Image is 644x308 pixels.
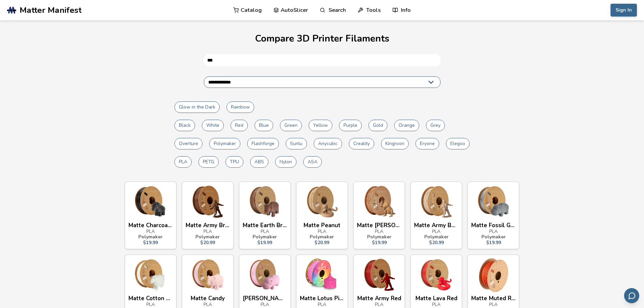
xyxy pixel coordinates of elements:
[243,258,287,292] img: PLA - Matte Sakura Pink
[231,120,248,131] button: Red
[125,182,176,249] a: Matte Charcoal BlackPLAPolymaker$19.99
[128,222,173,229] div: Matte Charcoal Black
[186,229,230,234] div: PLA
[239,182,291,249] a: Matte Earth BrownPLAPolymaker$19.99
[357,295,401,302] div: Matte Army Red
[186,295,230,302] div: Matte Candy
[253,234,277,240] strong: Polymaker
[286,138,307,149] button: Sunlu
[624,288,639,303] button: Send feedback via email
[481,234,506,240] strong: Polymaker
[300,295,344,302] div: Matte Lotus Pink
[314,239,329,246] strong: $ 20.99
[255,120,273,131] button: Blue
[174,101,220,113] button: Glow in the Dark
[300,229,344,234] div: PLA
[415,138,439,149] button: Eryone
[225,156,243,168] button: TPU
[20,5,81,15] span: Matter Manifest
[300,302,344,307] div: PLA
[182,182,234,249] a: Matte Army BrownPLAPolymaker$20.99
[357,302,401,307] div: PLA
[300,258,344,292] img: PLA - Matte Lotus Pink
[394,120,419,131] button: Orange
[367,234,391,240] strong: Polymaker
[414,302,458,307] div: PLA
[471,258,516,292] img: PLA - Matte Muted Red
[128,229,173,234] div: PLA
[353,182,405,249] a: Matte [PERSON_NAME] [PERSON_NAME]PLAPolymaker$19.99
[310,234,334,240] strong: Polymaker
[381,138,409,149] button: Kingroon
[202,120,224,131] button: White
[414,229,458,234] div: PLA
[300,185,344,219] img: PLA - Matte Peanut
[174,138,202,149] button: Overture
[128,302,173,307] div: PLA
[471,229,516,234] div: PLA
[195,234,220,240] strong: Polymaker
[275,156,296,168] button: Nylon
[349,138,374,149] button: Creality
[200,239,215,246] strong: $ 20.99
[339,120,362,131] button: Purple
[186,302,230,307] div: PLA
[368,120,387,131] button: Gold
[186,258,230,292] img: PLA - Matte Candy
[424,234,449,240] strong: Polymaker
[357,185,401,219] img: PLA - Matte Wood Brown
[471,302,516,307] div: PLA
[280,120,302,131] button: Green
[186,185,230,219] img: PLA - Matte Army Brown
[426,120,445,131] button: Grey
[226,101,254,113] button: Rainbow
[243,222,287,229] div: Matte Earth Brown
[314,138,342,149] button: Anycubic
[414,258,458,292] img: PLA - Matte Lava Red
[357,258,401,292] img: PLA - Matte Army Red
[243,295,287,302] div: Matte Sakura Pink
[300,222,344,229] div: Matte Peanut
[257,239,272,246] strong: $ 19.99
[372,239,387,246] strong: $ 19.99
[486,239,501,246] strong: $ 19.99
[250,156,268,168] button: ABS
[296,182,348,249] a: Matte PeanutPLAPolymaker$20.99
[143,239,158,246] strong: $ 19.99
[309,120,332,131] button: Yellow
[357,222,401,229] div: Matte Wood Brown
[209,138,240,149] button: Polymaker
[414,185,458,219] img: PLA - Matte Army Beige
[174,120,195,131] button: Black
[414,222,458,229] div: Matte Army Beige
[611,4,637,17] button: Sign In
[198,156,219,168] button: PETG
[247,138,279,149] button: Flashforge
[138,234,163,240] strong: Polymaker
[186,222,230,229] div: Matte Army Brown
[410,182,462,249] a: Matte Army BeigePLAPolymaker$20.99
[303,156,322,168] button: ASA
[414,295,458,302] div: Matte Lava Red
[471,222,516,229] div: Matte Fossil Grey
[429,239,444,246] strong: $ 20.99
[128,295,173,302] div: Matte Cotton White
[174,156,192,168] button: PLA
[357,229,401,234] div: PLA
[243,229,287,234] div: PLA
[243,302,287,307] div: PLA
[243,185,287,219] img: PLA - Matte Earth Brown
[471,295,516,302] div: Matte Muted Red
[128,258,173,292] img: PLA - Matte Cotton White
[446,138,470,149] button: Elegoo
[128,185,173,219] img: PLA - Matte Charcoal Black
[471,185,516,219] img: PLA - Matte Fossil Grey
[468,182,519,249] a: Matte Fossil GreyPLAPolymaker$19.99
[7,33,637,44] h1: Compare 3D Printer Filaments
